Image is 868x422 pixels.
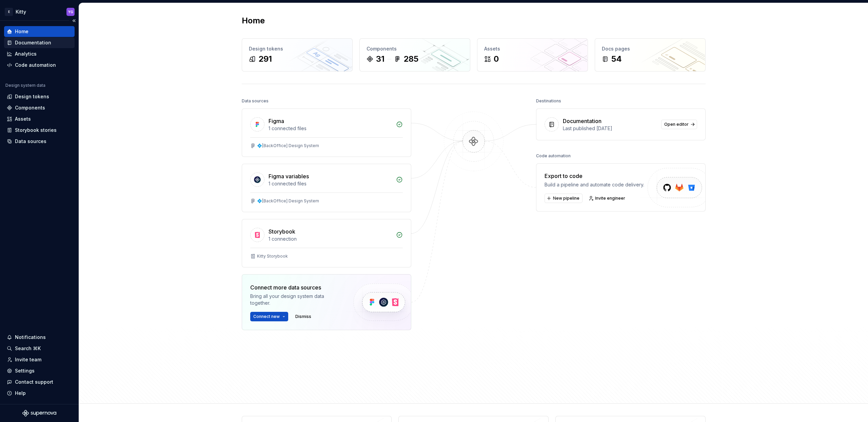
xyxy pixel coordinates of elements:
[4,343,75,354] button: Search ⌘K
[376,54,384,64] div: 31
[563,117,601,125] div: Documentation
[69,16,79,25] button: Collapse sidebar
[242,164,411,212] a: Figma variables1 connected files💠[BackOffice] Design System
[269,125,392,132] div: 1 connected files
[545,172,644,180] div: Export to code
[484,45,581,52] div: Assets
[250,283,342,292] div: Connect more data sources
[250,293,342,306] div: Bring all your design system data together.
[15,127,57,134] div: Storybook stories
[4,388,75,399] button: Help
[22,410,56,417] svg: Supernova Logo
[15,116,31,122] div: Assets
[15,367,35,374] div: Settings
[257,198,319,204] div: 💠[BackOffice] Design System
[4,48,75,59] a: Analytics
[587,194,628,203] a: Invite engineer
[1,4,77,19] button: EKittyYG
[477,38,588,72] a: Assets0
[15,62,56,68] div: Code automation
[595,196,625,201] span: Invite engineer
[253,314,280,319] span: Connect new
[4,365,75,376] a: Settings
[4,332,75,343] button: Notifications
[242,219,411,267] a: Storybook1 connectionKitty Storybook
[295,314,311,319] span: Dismiss
[258,54,272,64] div: 291
[536,151,571,161] div: Code automation
[553,196,579,201] span: New pipeline
[545,181,644,188] div: Build a pipeline and automate code delivery.
[4,114,75,124] a: Assets
[4,354,75,365] a: Invite team
[661,120,697,129] a: Open editor
[16,8,26,15] div: Kitty
[359,38,470,72] a: Components31285
[4,91,75,102] a: Design tokens
[536,96,561,106] div: Destinations
[15,390,26,397] div: Help
[15,39,51,46] div: Documentation
[269,117,284,125] div: Figma
[269,180,392,187] div: 1 connected files
[15,51,37,57] div: Analytics
[4,136,75,147] a: Data sources
[292,312,314,321] button: Dismiss
[4,125,75,136] a: Storybook stories
[595,38,706,72] a: Docs pages54
[250,312,288,321] button: Connect new
[15,345,41,352] div: Search ⌘K
[403,54,418,64] div: 285
[5,8,13,16] div: E
[249,45,346,52] div: Design tokens
[367,45,463,52] div: Components
[269,172,309,180] div: Figma variables
[269,236,392,242] div: 1 connection
[242,108,411,157] a: Figma1 connected files💠[BackOffice] Design System
[15,93,49,100] div: Design tokens
[664,122,689,127] span: Open editor
[257,254,288,259] div: Kitty Storybook
[15,379,53,385] div: Contact support
[4,37,75,48] a: Documentation
[257,143,319,148] div: 💠[BackOffice] Design System
[4,26,75,37] a: Home
[242,96,269,106] div: Data sources
[5,83,45,88] div: Design system data
[545,194,583,203] button: New pipeline
[563,125,657,132] div: Last published [DATE]
[494,54,499,64] div: 0
[4,377,75,387] button: Contact support
[4,60,75,71] a: Code automation
[15,334,46,341] div: Notifications
[15,356,41,363] div: Invite team
[15,138,46,145] div: Data sources
[4,102,75,113] a: Components
[269,227,295,236] div: Storybook
[68,9,73,15] div: YG
[15,104,45,111] div: Components
[15,28,28,35] div: Home
[242,15,265,26] h2: Home
[611,54,622,64] div: 54
[242,38,353,72] a: Design tokens291
[602,45,698,52] div: Docs pages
